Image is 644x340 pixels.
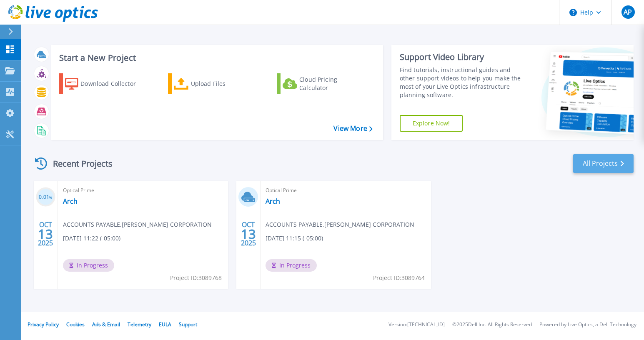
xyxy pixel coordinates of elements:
h3: 0.01 [36,192,55,202]
div: Support Video Library [400,52,521,62]
div: Find tutorials, instructional guides and other support videos to help you make the most of your L... [400,66,521,99]
li: Powered by Live Optics, a Dell Technology [539,322,636,327]
div: OCT 2025 [241,219,256,249]
a: Arch [266,197,280,205]
a: Support [179,321,197,328]
a: Cloud Pricing Calculator [277,73,370,94]
span: ACCOUNTS PAYABLE , [PERSON_NAME] CORPORATION [266,220,414,229]
span: % [49,195,52,200]
span: Optical Prime [266,186,426,195]
span: Project ID: 3089768 [170,273,222,282]
span: [DATE] 11:15 (-05:00) [266,234,323,243]
a: Ads & Email [92,321,120,328]
a: Privacy Policy [28,321,59,328]
li: © 2025 Dell Inc. All Rights Reserved [452,322,532,327]
li: Version: [TECHNICAL_ID] [388,322,445,327]
a: Explore Now! [400,115,463,132]
span: 13 [38,230,53,237]
a: EULA [159,321,171,328]
span: In Progress [266,259,317,272]
a: Download Collector [59,73,152,94]
div: Recent Projects [32,153,124,174]
span: Optical Prime [63,186,223,195]
a: Cookies [66,321,85,328]
span: AP [624,9,632,15]
span: 13 [241,230,256,237]
div: Cloud Pricing Calculator [299,75,366,92]
div: Upload Files [191,75,258,92]
a: Telemetry [128,321,151,328]
h3: Start a New Project [59,53,372,62]
a: Upload Files [168,73,261,94]
div: OCT 2025 [38,219,53,249]
span: ACCOUNTS PAYABLE , [PERSON_NAME] CORPORATION [63,220,212,229]
span: [DATE] 11:22 (-05:00) [63,234,120,243]
div: Download Collector [80,75,147,92]
a: Arch [63,197,78,205]
span: In Progress [63,259,114,272]
span: Project ID: 3089764 [373,273,425,282]
a: All Projects [573,154,634,173]
a: View More [333,125,372,132]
